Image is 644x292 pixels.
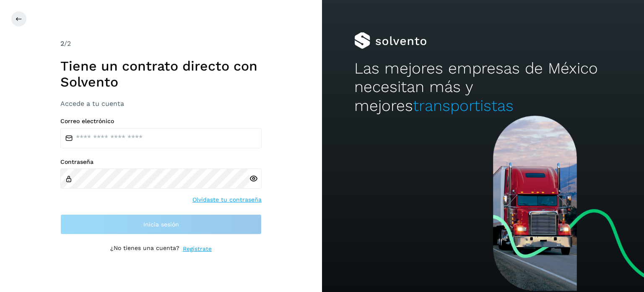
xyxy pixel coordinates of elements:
span: transportistas [413,97,514,115]
label: Correo electrónico [60,118,262,125]
a: Olvidaste tu contraseña [192,195,262,204]
span: Inicia sesión [143,221,179,227]
div: /2 [60,39,262,49]
p: ¿No tienes una cuenta? [110,245,179,253]
label: Contraseña [60,158,262,166]
h3: Accede a tu cuenta [60,100,262,108]
h2: Las mejores empresas de México necesitan más y mejores [354,59,612,115]
a: Regístrate [183,245,212,253]
button: Inicia sesión [60,214,262,234]
h1: Tiene un contrato directo con Solvento [60,58,262,90]
span: 2 [60,39,64,47]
